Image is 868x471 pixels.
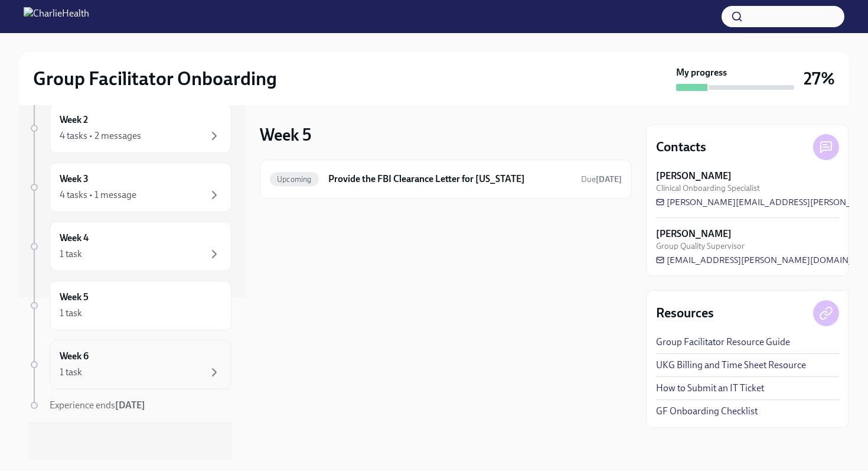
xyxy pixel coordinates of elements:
h3: 27% [804,68,835,89]
div: 1 task [60,307,82,320]
strong: [PERSON_NAME] [656,170,732,183]
a: Group Facilitator Resource Guide [656,336,790,349]
a: Week 61 task [28,340,231,389]
a: UpcomingProvide the FBI Clearance Letter for [US_STATE]Due[DATE] [270,170,622,189]
h6: Week 3 [60,173,89,186]
h6: Provide the FBI Clearance Letter for [US_STATE] [328,173,572,186]
span: November 11th, 2025 08:00 [581,174,622,185]
h2: Group Facilitator Onboarding [33,67,277,90]
a: UKG Billing and Time Sheet Resource [656,359,806,372]
a: Week 51 task [28,281,231,330]
strong: My progress [676,66,727,79]
span: Experience ends [50,399,145,411]
a: How to Submit an IT Ticket [656,382,764,395]
h4: Resources [656,304,714,322]
a: Week 24 tasks • 2 messages [28,103,231,153]
h4: Contacts [656,138,706,156]
div: 4 tasks • 2 messages [60,129,141,142]
img: CharlieHealth [24,7,89,26]
strong: [DATE] [596,174,622,184]
span: Due [581,174,622,184]
strong: [DATE] [115,399,145,411]
strong: [PERSON_NAME] [656,228,732,241]
h3: Week 5 [260,124,311,145]
a: Week 41 task [28,222,231,271]
a: Week 34 tasks • 1 message [28,163,231,212]
div: 4 tasks • 1 message [60,189,136,202]
h6: Week 5 [60,291,89,304]
div: 1 task [60,366,82,379]
span: Upcoming [270,175,319,184]
h6: Week 6 [60,350,89,363]
h6: Week 2 [60,113,88,126]
span: Group Quality Supervisor [656,241,745,252]
h6: Week 4 [60,232,89,245]
span: Clinical Onboarding Specialist [656,183,760,194]
div: 1 task [60,248,82,261]
a: GF Onboarding Checklist [656,405,758,418]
